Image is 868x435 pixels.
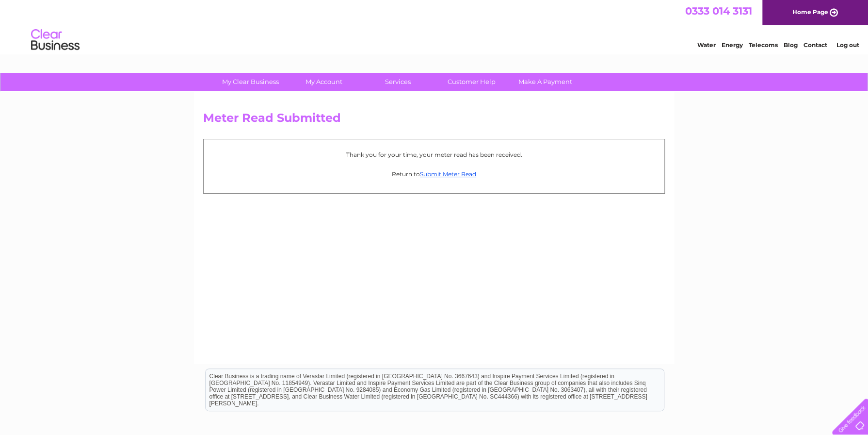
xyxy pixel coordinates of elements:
[209,150,659,159] p: Thank you for your time, your meter read has been received.
[206,5,664,47] div: Clear Business is a trading name of Verastar Limited (registered in [GEOGRAPHIC_DATA] No. 3667643...
[784,41,798,49] a: Blog
[505,73,585,91] a: Make A Payment
[210,73,290,91] a: My Clear Business
[749,41,778,49] a: Telecoms
[697,41,716,49] a: Water
[836,41,859,49] a: Log out
[284,73,364,91] a: My Account
[209,169,659,179] p: Return to
[722,41,743,49] a: Energy
[358,73,438,91] a: Services
[420,170,476,178] a: Submit Meter Read
[203,111,665,130] h2: Meter Read Submitted
[685,5,752,17] a: 0333 014 3131
[31,25,80,55] img: logo.png
[432,73,512,91] a: Customer Help
[804,41,827,49] a: Contact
